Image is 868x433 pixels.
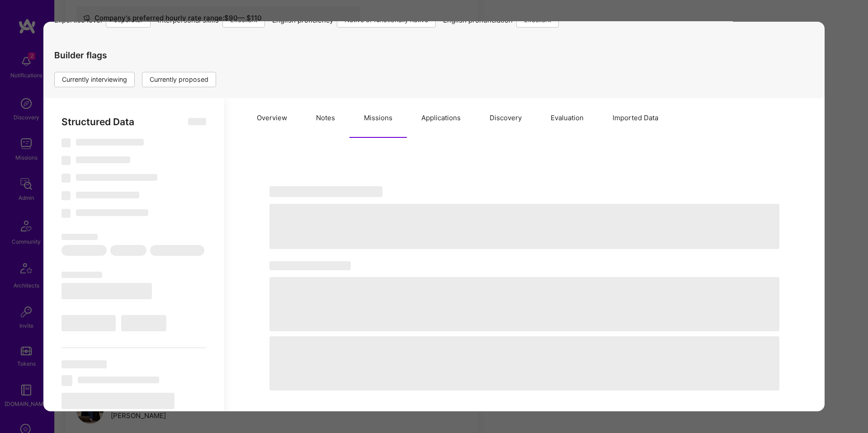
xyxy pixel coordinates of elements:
[61,245,107,256] span: ‌
[61,174,71,183] span: ‌
[150,245,204,256] span: ‌
[43,22,825,411] div: modal
[61,116,134,127] span: Structured Data
[54,50,223,61] h4: Builder flags
[76,210,148,216] span: ‌
[61,192,71,201] span: ‌
[61,272,102,278] span: ‌
[76,174,157,181] span: ‌
[110,245,146,256] span: ‌
[242,98,302,138] button: Overview
[61,234,98,240] span: ‌
[61,315,116,332] span: ‌
[76,157,130,164] span: ‌
[302,98,349,138] button: Notes
[61,209,71,218] span: ‌
[76,192,139,199] span: ‌
[269,261,351,270] span: ‌
[269,204,779,249] span: ‌
[61,156,71,165] span: ‌
[407,98,475,138] button: Applications
[142,72,216,87] div: Currently proposed
[54,72,135,87] div: Currently interviewing
[269,336,779,391] span: ‌
[61,139,71,148] span: ‌
[598,98,673,138] button: Imported Data
[121,315,166,332] span: ‌
[61,361,107,369] span: ‌
[536,98,598,138] button: Evaluation
[269,277,779,331] span: ‌
[61,283,152,300] span: ‌
[349,98,407,138] button: Missions
[269,186,382,197] span: ‌
[475,98,536,138] button: Discovery
[188,118,206,125] span: ‌
[78,377,159,384] span: ‌
[76,139,144,146] span: ‌
[61,376,72,386] span: ‌
[61,393,175,409] span: ‌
